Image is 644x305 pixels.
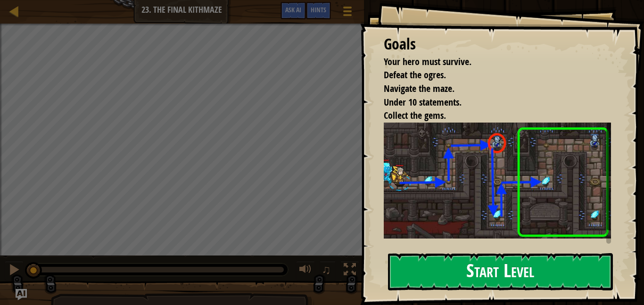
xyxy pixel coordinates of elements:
[384,68,446,81] span: Defeat the ogres.
[322,263,331,277] span: ♫
[384,109,446,122] span: Collect the gems.
[372,55,609,69] li: Your hero must survive.
[16,289,27,300] button: Ask AI
[384,123,611,239] img: The final kithmaze
[372,82,609,96] li: Navigate the maze.
[320,261,336,280] button: ♫
[384,243,611,255] p: Be sure to call only when you can see an enemy.
[372,109,609,123] li: Collect the gems.
[388,253,613,290] button: Start Level
[340,261,359,280] button: Toggle fullscreen
[296,261,315,280] button: Adjust volume
[372,96,609,109] li: Under 10 statements.
[384,96,462,108] span: Under 10 statements.
[336,2,359,24] button: Show game menu
[384,33,611,55] div: Goals
[285,5,301,14] span: Ask AI
[372,68,609,82] li: Defeat the ogres.
[281,2,306,19] button: Ask AI
[384,55,471,68] span: Your hero must survive.
[384,82,454,95] span: Navigate the maze.
[311,5,326,14] span: Hints
[5,261,24,280] button: Ctrl + P: Pause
